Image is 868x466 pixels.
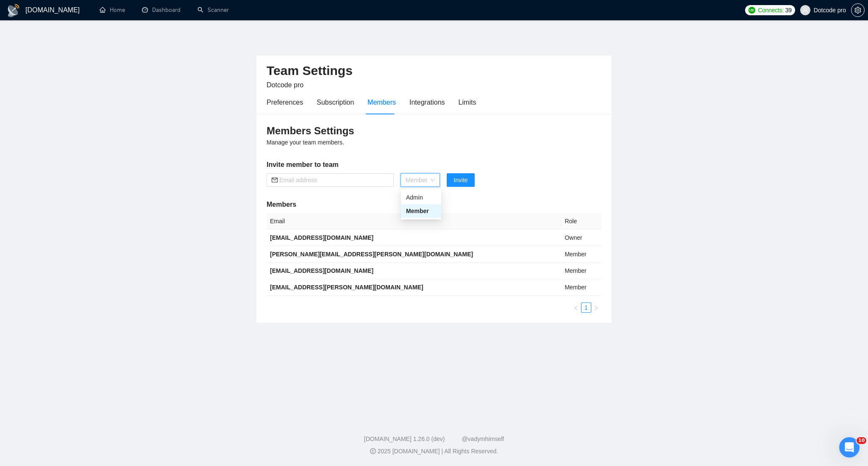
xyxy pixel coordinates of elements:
td: Member [561,246,601,263]
a: homeHome [100,6,125,14]
span: Dotcode pro [267,81,303,89]
div: Admin [406,193,436,202]
span: copyright [370,448,376,454]
div: Preferences [267,97,303,108]
div: Member [401,204,441,218]
a: [DOMAIN_NAME] 1.26.0 (dev) [364,435,445,442]
span: setting [851,7,864,14]
span: mail [272,177,278,183]
span: Member [406,174,435,186]
button: right [591,302,601,313]
button: left [571,302,581,313]
h3: Members Settings [267,124,601,138]
a: @vadymhimself [462,435,504,442]
span: user [802,7,808,13]
th: Role [561,213,601,230]
a: setting [851,7,865,14]
a: 1 [581,303,591,312]
td: Member [561,279,601,296]
h5: Members [267,200,601,210]
div: Admin [401,191,441,204]
td: Member [561,263,601,279]
b: [EMAIL_ADDRESS][DOMAIN_NAME] [270,267,373,274]
div: 2025 [DOMAIN_NAME] | All Rights Reserved. [7,447,861,456]
img: upwork-logo.png [748,7,755,14]
b: [EMAIL_ADDRESS][DOMAIN_NAME] [270,234,373,241]
iframe: Intercom live chat [839,437,860,458]
div: Integrations [409,97,445,108]
span: left [573,305,579,311]
input: Email address [279,175,389,185]
button: Invite [447,173,474,187]
li: Previous Page [571,302,581,313]
a: dashboardDashboard [142,6,181,14]
span: 39 [785,6,792,15]
div: Members [367,97,396,108]
span: Connects: [758,6,783,15]
th: Email [267,213,561,230]
span: Manage your team members. [267,139,344,146]
li: Next Page [591,302,601,313]
span: 10 [857,437,866,444]
h5: Invite member to team [267,160,601,170]
td: Owner [561,230,601,246]
span: Invite [453,175,467,185]
b: [EMAIL_ADDRESS][PERSON_NAME][DOMAIN_NAME] [270,284,423,291]
b: [PERSON_NAME][EMAIL_ADDRESS][PERSON_NAME][DOMAIN_NAME] [270,251,473,258]
div: Limits [459,97,476,108]
div: Subscription [317,97,354,108]
div: Member [406,206,436,216]
li: 1 [581,302,591,313]
h2: Team Settings [267,62,601,80]
a: searchScanner [198,6,229,14]
span: right [594,305,599,311]
img: logo [7,4,20,17]
button: setting [851,3,865,17]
